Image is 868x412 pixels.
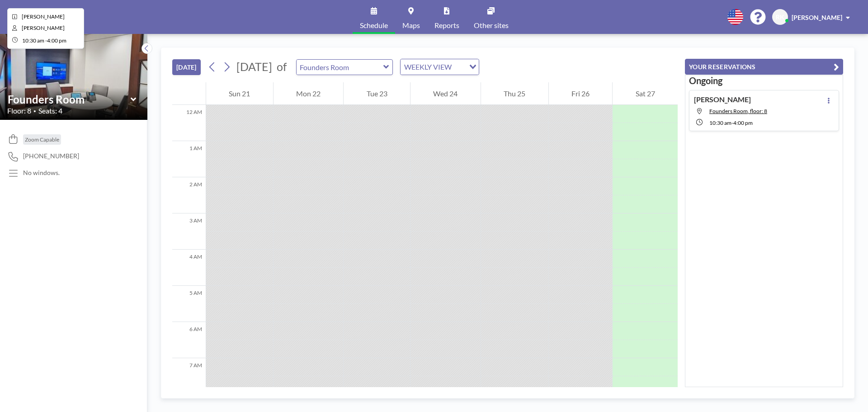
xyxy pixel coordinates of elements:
[172,177,206,213] div: 2 AM
[685,59,843,75] button: YOUR RESERVATIONS
[172,213,206,250] div: 3 AM
[274,82,344,105] div: Mon 22
[172,250,206,286] div: 4 AM
[402,61,453,73] span: WEEKLY VIEW
[172,141,206,177] div: 1 AM
[434,22,459,29] span: Reports
[733,119,753,126] span: 4:00 PM
[776,13,784,21] span: RK
[8,93,131,106] input: Founders Room
[172,105,206,141] div: 12 AM
[731,119,733,126] span: -
[172,59,201,75] button: [DATE]
[410,82,481,105] div: Wed 24
[172,358,206,394] div: 7 AM
[454,61,464,73] input: Search for option
[277,60,287,74] span: of
[709,108,767,114] span: Founders Room, floor: 8
[172,322,206,358] div: 6 AM
[25,136,59,143] span: Zoom Capable
[23,169,60,177] p: No windows.
[33,108,36,114] span: •
[401,59,479,75] div: Search for option
[613,82,678,105] div: Sat 27
[206,82,273,105] div: Sun 21
[38,106,62,115] span: Seats: 4
[709,119,731,126] span: 10:30 AM
[172,286,206,322] div: 5 AM
[297,60,383,75] input: Founders Room
[474,22,509,29] span: Other sites
[694,95,751,104] h4: [PERSON_NAME]
[481,82,548,105] div: Thu 25
[360,22,388,29] span: Schedule
[689,75,839,86] h3: Ongoing
[23,152,79,160] span: [PHONE_NUMBER]
[344,82,410,105] div: Tue 23
[7,106,31,115] span: Floor: 8
[792,14,842,21] span: [PERSON_NAME]
[402,22,420,29] span: Maps
[549,82,613,105] div: Fri 26
[236,60,272,73] span: [DATE]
